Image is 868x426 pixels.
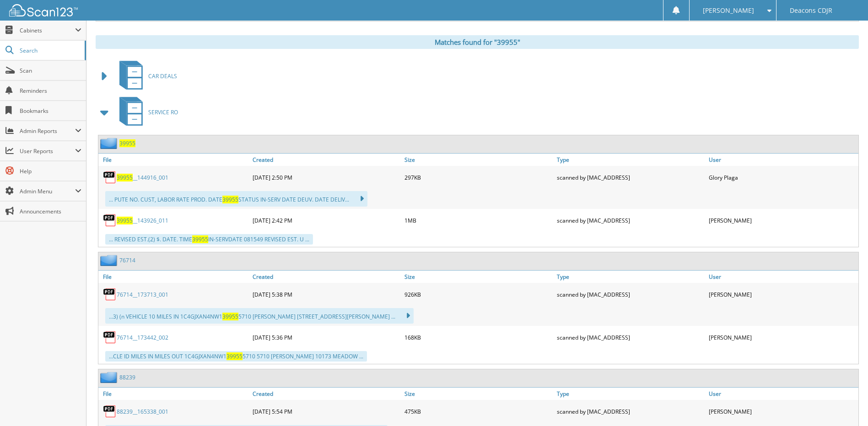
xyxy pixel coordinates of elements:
a: Size [402,154,554,166]
a: Type [555,154,706,166]
img: folder2.png [100,255,119,266]
iframe: Chat Widget [822,382,868,426]
a: Size [402,388,554,400]
img: PDF.png [103,170,117,184]
div: 475KB [402,402,554,421]
div: [DATE] 5:36 PM [250,328,402,346]
a: 88239 [119,373,135,381]
div: 1MB [402,211,554,229]
a: SERVICE RO [114,94,178,130]
a: Created [250,271,402,283]
img: PDF.png [103,288,117,301]
div: Matches found for "39955" [96,35,859,49]
div: 926KB [402,285,554,304]
div: scanned by [MAC_ADDRESS] [555,168,706,186]
span: User Reports [20,147,75,155]
div: ... REVISED EST.(2) $. DATE. TIME IN-SERVDATE 081549 REVISED EST. U ... [105,234,313,245]
div: [PERSON_NAME] [706,402,858,421]
a: User [706,154,858,166]
div: ...CLE ID MILES IN MILES OUT 1C4GJXAN4NW1 5710 5710 [PERSON_NAME] 10173 MEADOW ... [105,351,367,362]
a: 76714__173713_001 [117,291,168,298]
div: [DATE] 2:50 PM [250,168,402,186]
a: 39955 [119,139,135,147]
a: File [98,271,250,283]
a: File [98,388,250,400]
div: ...3) (n VEHICLE 10 MILES IN 1C4GJXAN4NW1 5710 [PERSON_NAME] [STREET_ADDRESS][PERSON_NAME] ... [105,308,414,324]
img: PDF.png [103,330,117,344]
div: [PERSON_NAME] [706,285,858,304]
a: User [706,388,858,400]
span: 39955 [222,196,238,203]
img: scan123-logo-white.svg [9,4,78,16]
span: 39955 [226,352,243,360]
span: Admin Menu [20,187,75,195]
div: [DATE] 5:54 PM [250,402,402,421]
span: Announcements [20,208,81,215]
img: PDF.png [103,405,117,418]
img: folder2.png [100,372,119,383]
div: scanned by [MAC_ADDRESS] [555,402,706,421]
div: Glory Plaga [706,168,858,186]
span: Deacons CDJR [790,8,832,13]
a: 76714__173442_002 [117,334,168,341]
span: Reminders [20,87,81,95]
a: User [706,271,858,283]
img: folder2.png [100,138,119,149]
span: [PERSON_NAME] [703,8,754,13]
a: 76714 [119,256,135,264]
span: Search [20,47,80,54]
div: [DATE] 2:42 PM [250,211,402,229]
div: 168KB [402,328,554,346]
a: Size [402,271,554,283]
a: Created [250,154,402,166]
span: CAR DEALS [148,72,177,80]
a: Type [555,271,706,283]
a: File [98,154,250,166]
span: Help [20,167,81,175]
div: [PERSON_NAME] [706,211,858,229]
span: Bookmarks [20,107,81,115]
a: Type [555,388,706,400]
span: 39955 [222,313,238,320]
a: CAR DEALS [114,58,177,94]
span: Cabinets [20,27,75,34]
span: 39955 [192,235,208,243]
div: [PERSON_NAME] [706,328,858,346]
a: 39955__143926_011 [117,217,168,224]
a: Created [250,388,402,400]
span: Admin Reports [20,127,75,135]
a: 39955__144916_001 [117,174,168,181]
span: 39955 [117,174,133,181]
span: 39955 [117,217,133,224]
a: 88239__165338_001 [117,408,168,415]
div: 297KB [402,168,554,186]
div: scanned by [MAC_ADDRESS] [555,211,706,229]
img: PDF.png [103,213,117,227]
div: [DATE] 5:38 PM [250,285,402,304]
span: SERVICE RO [148,108,178,116]
div: scanned by [MAC_ADDRESS] [555,285,706,304]
span: Scan [20,67,81,75]
div: ... PUTE NO. CUST, LABOR RATE PROD. DATE STATUS IN-SERV DATE DEUV. DATE DELIV... [105,191,367,207]
div: scanned by [MAC_ADDRESS] [555,328,706,346]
